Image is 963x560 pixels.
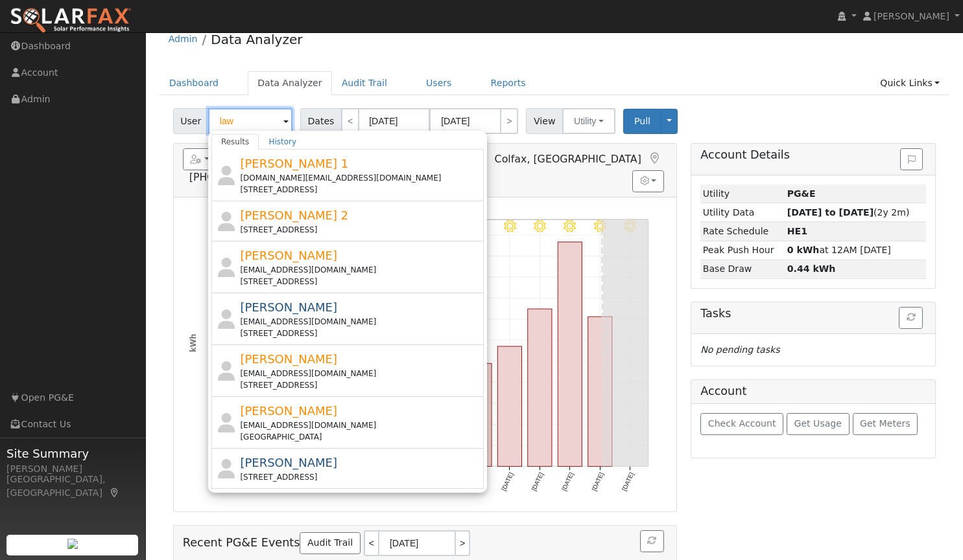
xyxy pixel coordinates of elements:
[500,108,518,134] a: >
[785,241,926,260] td: at 12AM [DATE]
[332,71,397,95] a: Audit Trail
[588,317,612,466] rect: onclick=""
[6,473,139,500] div: [GEOGRAPHIC_DATA], [GEOGRAPHIC_DATA]
[240,184,481,196] div: [STREET_ADDRESS]
[648,152,662,165] a: Map
[700,148,926,162] h5: Account Details
[787,413,850,435] button: Get Usage
[534,220,546,232] i: 8/09 - Clear
[787,207,910,218] span: (2y 2m)
[560,471,575,492] text: [DATE]
[240,300,337,314] span: [PERSON_NAME]
[183,530,667,556] h5: Recent PG&E Events
[364,530,378,556] a: <
[530,471,545,492] text: [DATE]
[794,418,842,429] span: Get Usage
[621,471,636,492] text: [DATE]
[240,157,348,170] span: [PERSON_NAME] 1
[708,418,776,429] span: Check Account
[456,530,470,556] a: >
[259,134,306,150] a: History
[240,456,337,469] span: [PERSON_NAME]
[558,242,582,467] rect: onclick=""
[870,71,949,95] a: Quick Links
[700,222,785,241] td: Rate Schedule
[240,208,348,222] span: [PERSON_NAME] 2
[700,385,746,398] h5: Account
[497,346,521,466] rect: onclick=""
[474,152,488,165] a: Login As (last Never)
[468,363,492,466] rect: onclick=""
[700,344,779,355] i: No pending tasks
[67,539,78,549] img: retrieve
[300,532,360,554] a: Audit Trail
[240,379,481,391] div: [STREET_ADDRESS]
[787,245,820,255] strong: 0 kWh
[860,418,910,429] span: Get Meters
[623,109,661,134] button: Pull
[300,108,342,134] span: Dates
[640,530,664,552] button: Refresh
[481,71,536,95] a: Reports
[240,249,337,262] span: [PERSON_NAME]
[208,108,292,134] input: Select a User
[899,307,923,329] button: Refresh
[416,71,462,95] a: Users
[211,32,302,47] a: Data Analyzer
[6,462,139,476] div: [PERSON_NAME]
[240,328,481,339] div: [STREET_ADDRESS]
[160,71,229,95] a: Dashboard
[900,148,923,170] button: Issue History
[240,368,481,379] div: [EMAIL_ADDRESS][DOMAIN_NAME]
[634,116,650,126] span: Pull
[109,487,121,498] a: Map
[188,333,197,352] text: kWh
[700,260,785,278] td: Base Draw
[874,11,949,21] span: [PERSON_NAME]
[594,220,606,232] i: 8/11 - Clear
[562,108,615,134] button: Utility
[10,7,132,34] img: SolarFax
[528,309,552,466] rect: onclick=""
[240,264,481,276] div: [EMAIL_ADDRESS][DOMAIN_NAME]
[240,172,481,184] div: [DOMAIN_NAME][EMAIL_ADDRESS][DOMAIN_NAME]
[700,307,926,320] h5: Tasks
[240,224,481,236] div: [STREET_ADDRESS]
[6,445,139,462] span: Site Summary
[240,276,481,287] div: [STREET_ADDRESS]
[211,134,259,150] a: Results
[240,352,337,366] span: [PERSON_NAME]
[590,471,605,492] text: [DATE]
[564,220,577,232] i: 8/10 - Clear
[700,413,783,435] button: Check Account
[787,226,807,236] strong: N
[700,241,785,260] td: Peak Push Hour
[787,207,874,218] strong: [DATE] to [DATE]
[240,316,481,328] div: [EMAIL_ADDRESS][DOMAIN_NAME]
[504,220,516,232] i: 8/08 - Clear
[526,108,563,134] span: View
[173,108,209,134] span: User
[240,404,337,418] span: [PERSON_NAME]
[495,153,641,165] span: Colfax, [GEOGRAPHIC_DATA]
[700,203,785,222] td: Utility Data
[240,471,481,483] div: [STREET_ADDRESS]
[240,420,481,431] div: [EMAIL_ADDRESS][DOMAIN_NAME]
[240,431,481,443] div: [GEOGRAPHIC_DATA]
[787,188,816,199] strong: ID: 17113891, authorized: 07/29/25
[189,171,283,183] span: [PHONE_NUMBER]
[169,34,198,44] a: Admin
[341,108,359,134] a: <
[787,263,836,274] strong: 0.44 kWh
[853,413,918,435] button: Get Meters
[500,471,515,492] text: [DATE]
[248,71,332,95] a: Data Analyzer
[700,185,785,203] td: Utility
